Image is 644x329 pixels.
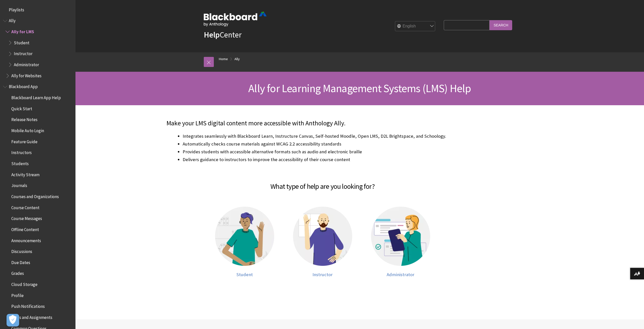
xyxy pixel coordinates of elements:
span: Tests and Assignments [11,313,52,320]
span: Release Notes [11,116,37,122]
input: Search [490,20,512,30]
span: Administrator [387,272,414,277]
span: Quick Start [11,104,32,111]
span: Instructor [14,50,32,56]
span: Course Messages [11,214,42,221]
nav: Book outline for Playlists [3,6,72,14]
span: Ally for Learning Management Systems (LMS) Help [248,81,471,95]
li: Delivers guidance to instructors to improve the accessibility of their course content [183,156,478,170]
select: Site Language Selector [395,21,435,31]
span: Grades [11,269,24,276]
span: Push Notifications [11,302,45,309]
span: Feature Guide [11,137,37,144]
span: Mobile Auto Login [11,126,44,133]
h2: What type of help are you looking for? [167,175,478,192]
span: Profile [11,291,24,298]
span: Blackboard Learn App Help [11,93,61,100]
span: Offline Content [11,225,39,232]
li: Provides students with accessible alternative formats such as audio and electronic braille [183,148,478,155]
span: Cloud Storage [11,280,37,287]
span: Student [14,39,29,45]
span: Instructor [312,272,333,277]
span: Ally for Websites [11,71,42,78]
span: Administrator [14,60,39,67]
img: Blackboard by Anthology [204,12,267,26]
a: Administrator Administrator [367,207,434,277]
span: Due Dates [11,258,30,265]
span: Activity Stream [11,170,39,177]
li: Automatically checks course materials against WCAG 2.2 accessibility standards [183,140,478,148]
a: Instructor Instructor [289,207,356,277]
a: Student Student [211,207,278,277]
a: Home [219,56,228,62]
img: Administrator [371,207,430,266]
span: Student [236,272,253,277]
span: Discussions [11,247,32,254]
span: Courses and Organizations [11,192,59,199]
span: Students [11,159,29,166]
button: Open Preferences [7,314,19,326]
span: Journals [11,181,27,188]
a: Ally [234,56,240,62]
span: Course Content [11,203,39,210]
a: HelpCenter [204,30,242,40]
span: Blackboard App [9,83,38,89]
span: Ally for LMS [11,27,34,34]
span: Ally [9,17,16,23]
span: Instructors [11,149,32,155]
span: Playlists [9,6,24,12]
span: Announcements [11,236,41,243]
nav: Book outline for Anthology Ally Help [3,17,72,80]
li: Integrates seamlessly with Blackboard Learn, Instructure Canvas, Self-hosted Moodle, Open LMS, D2... [183,133,478,140]
img: Instructor [293,207,352,266]
img: Student [215,207,274,266]
p: Make your LMS digital content more accessible with Anthology Ally. [167,119,478,128]
strong: Help [204,30,220,40]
